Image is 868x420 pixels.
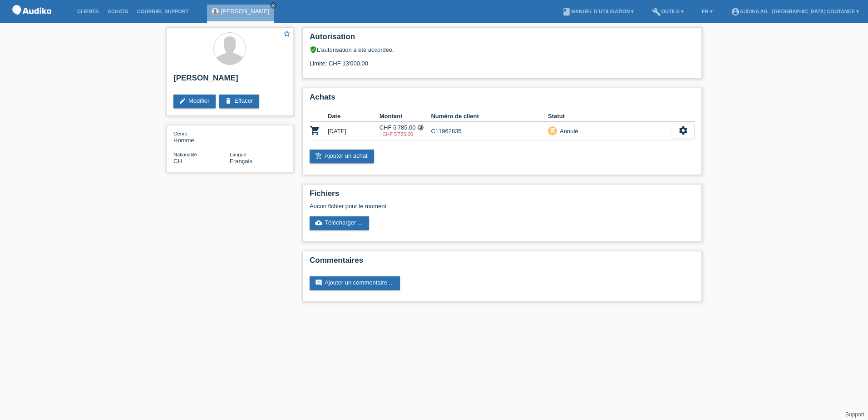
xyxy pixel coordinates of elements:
[271,3,276,8] i: close
[310,256,695,270] h2: Commentaires
[328,122,380,140] td: [DATE]
[315,279,322,286] i: comment
[230,158,252,165] span: Français
[173,131,187,136] span: Genre
[431,122,548,140] td: C11962835
[557,126,578,136] div: Annulé
[417,124,424,131] i: Taux fixes (24 versements)
[726,9,863,14] a: account_circleAudika AG - [GEOGRAPHIC_DATA] Coutance ▾
[310,189,695,203] h2: Fichiers
[647,9,688,14] a: buildOutils ▾
[678,125,688,135] i: settings
[221,8,270,15] a: [PERSON_NAME]
[310,46,317,53] i: verified_user
[9,18,54,25] a: POS — MF Group
[380,131,431,137] div: 01.09.2025 / annuler crédit
[173,158,182,165] span: Suisse
[380,122,431,140] td: CHF 5'785.00
[310,32,695,46] h2: Autorisation
[731,7,740,16] i: account_circle
[562,7,571,16] i: book
[133,9,193,14] a: Courriel Support
[310,276,400,290] a: commentAjouter un commentaire ...
[230,152,247,157] span: Langue
[315,152,322,160] i: add_shopping_cart
[270,2,276,9] a: close
[103,9,133,14] a: Achats
[310,150,374,163] a: add_shopping_cartAjouter un achat
[431,111,548,122] th: Numéro de client
[310,125,321,136] i: POSP00020337
[283,30,291,39] a: star_border
[328,111,380,122] th: Date
[310,46,695,53] div: L’autorisation a été accordée.
[179,97,186,105] i: edit
[173,152,197,157] span: Nationalité
[549,127,556,134] i: remove_shopping_cart
[697,9,717,14] a: FR ▾
[845,411,864,418] a: Support
[219,95,259,108] a: deleteEffacer
[173,130,230,144] div: Homme
[548,111,672,122] th: Statut
[380,111,431,122] th: Montant
[310,93,695,106] h2: Achats
[652,7,661,16] i: build
[283,30,291,38] i: star_border
[310,53,695,67] div: Limite: CHF 13'000.00
[310,216,369,230] a: cloud_uploadTélécharger ...
[225,97,232,105] i: delete
[173,95,216,108] a: editModifier
[557,9,638,14] a: bookManuel d’utilisation ▾
[173,74,286,87] h2: [PERSON_NAME]
[73,9,103,14] a: Clients
[310,203,587,210] div: Aucun fichier pour le moment
[315,219,322,226] i: cloud_upload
